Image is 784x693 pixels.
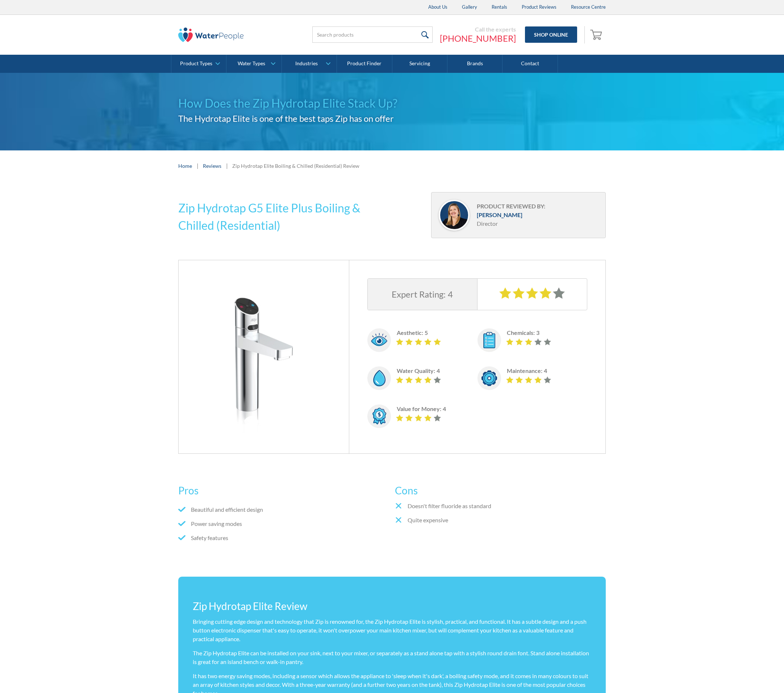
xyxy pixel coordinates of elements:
h5: Aesthetic: [397,329,423,336]
div: | [196,161,199,170]
h5: 4 [544,367,547,374]
a: Open cart [588,26,606,43]
a: Home [178,162,192,170]
h3: 4 [448,289,453,299]
a: Product Types [171,55,226,73]
li: Safety features [178,534,389,542]
div: Zip Hydrotap Elite Boiling & Chilled (Residential) Review [232,162,359,170]
img: chemicals icon [478,328,501,352]
li: Power saving modes [178,519,389,528]
p: The Zip Hydrotap Elite can be installed on your sink, next to your mixer, or separately as a stan... [193,649,591,666]
div: Director [477,219,598,228]
li: Doesn't filter fluoride as standard [395,502,606,510]
img: value for money icon [367,404,391,428]
a: Brands [447,55,502,73]
h5: 3 [536,329,539,336]
h5: Maintenance: [507,367,542,374]
div: Product reviewed by: [477,202,598,211]
div: [PERSON_NAME] [477,211,598,219]
h2: Zip Hydrotap G5 Elite Plus Boiling & Chilled (Residential) [178,199,389,234]
h5: 4 [443,405,446,412]
h1: How Does the Zip Hydrotap Elite Stack Up? [178,95,606,112]
h3: Zip Hydrotap Elite Review [193,598,591,614]
h5: Water Quality: [397,367,435,374]
h2: The Hydrotap Elite is one of the best taps Zip has on offer [178,112,606,125]
img: water quality icon [367,366,391,390]
img: aesthetics icon [367,328,391,352]
li: Beautiful and efficient design [178,505,389,514]
h3: Cons [395,483,606,498]
div: | [225,161,229,170]
div: Product Types [180,61,212,67]
img: maintenance icon [478,366,501,390]
input: Search products [312,26,433,43]
a: Water Types [226,55,281,73]
p: Bringing cutting edge design and technology that Zip is renowned for, the Zip Hydrotap Elite is s... [193,617,591,643]
img: The Water People [178,28,243,42]
a: [PHONE_NUMBER] [440,33,516,44]
a: Reviews [203,162,221,170]
a: Product Finder [337,55,392,73]
h3: Expert Rating: [392,289,446,299]
h3: Pros [178,483,389,498]
a: Servicing [392,55,447,73]
h5: 4 [437,367,440,374]
a: Shop Online [525,26,577,43]
h5: Value for Money: [397,405,441,412]
div: Water Types [238,61,265,67]
h5: 5 [425,329,428,336]
div: Call the experts [440,26,516,33]
li: Quite expensive [395,516,606,524]
a: Industries [282,55,337,73]
div: Industries [295,61,318,67]
h5: Chemicals: [507,329,535,336]
a: Contact [502,55,558,73]
img: shopping cart [590,29,604,40]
